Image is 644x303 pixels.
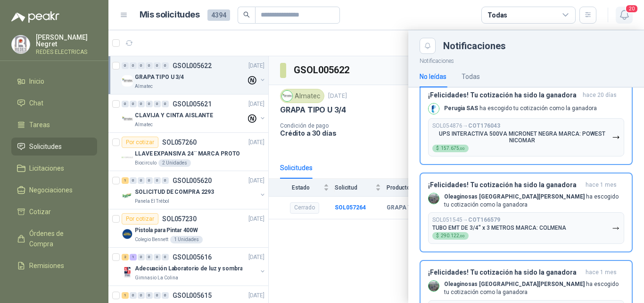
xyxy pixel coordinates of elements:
h3: ¡Felicidades! Tu cotización ha sido la ganadora [428,91,579,99]
b: Perugia SAS [444,105,478,112]
h3: ¡Felicidades! Tu cotización ha sido la ganadora [428,268,582,277]
div: $ [432,145,469,152]
a: Chat [11,94,97,112]
h1: Mis solicitudes [140,8,200,22]
span: ,00 [459,147,465,151]
p: SOL054876 → [432,122,500,130]
button: SOL051545→COT166579TUBO EMT DE 3/4" x 3 METROS MARCA: COLMENA$290.122,00 [428,212,624,244]
span: hace 1 mes [586,268,617,277]
button: 20 [616,7,633,24]
span: hace 1 mes [586,181,617,189]
p: UPS INTERACTIVA 500VA MICRONET NEGRA MARCA: POWEST NICOMAR [432,130,612,144]
button: SOL054876→COT176043UPS INTERACTIVA 500VA MICRONET NEGRA MARCA: POWEST NICOMAR$157.675,00 [428,118,624,156]
img: Company Logo [429,193,439,204]
a: Remisiones [11,257,97,275]
div: $ [432,232,469,240]
img: Company Logo [429,281,439,291]
span: ,00 [459,234,465,238]
span: Cotizar [29,207,51,217]
span: Órdenes de Compra [29,228,88,249]
div: Todas [487,10,507,20]
a: Inicio [11,72,97,90]
span: Inicio [29,76,44,87]
span: Negociaciones [29,185,73,195]
a: Negociaciones [11,181,97,199]
div: No leídas [420,71,446,82]
span: 290.122 [441,234,465,238]
span: Solicitudes [29,141,62,152]
span: Remisiones [29,260,64,271]
b: COT176043 [468,122,500,129]
div: Todas [462,71,480,82]
p: [PERSON_NAME] Negret [36,34,97,47]
span: 20 [625,4,638,13]
h3: ¡Felicidades! Tu cotización ha sido la ganadora [428,181,582,189]
span: hace 20 días [583,91,617,99]
a: Configuración [11,278,97,296]
div: Notificaciones [443,41,633,51]
span: Chat [29,98,43,108]
img: Logo peakr [11,11,59,23]
img: Company Logo [429,104,439,114]
button: Close [420,38,436,54]
a: Solicitudes [11,138,97,156]
span: search [243,11,250,18]
span: Licitaciones [29,163,64,173]
p: TUBO EMT DE 3/4" x 3 METROS MARCA: COLMENA [432,225,566,231]
b: Oleaginosas [GEOGRAPHIC_DATA][PERSON_NAME] [444,281,585,287]
button: ¡Felicidades! Tu cotización ha sido la ganadorahace 20 días Company LogoPerugia SAS ha escogido t... [420,83,633,165]
span: 157.675 [441,146,465,151]
b: COT166579 [468,216,500,223]
a: Órdenes de Compra [11,225,97,253]
b: Oleaginosas [GEOGRAPHIC_DATA][PERSON_NAME] [444,193,585,200]
p: ha escogido tu cotización como la ganadora [444,280,624,296]
p: ha escogido tu cotización como la ganadora [444,104,597,113]
a: Licitaciones [11,159,97,177]
p: REDES ELECTRICAS [36,49,97,55]
a: Tareas [11,116,97,134]
a: Cotizar [11,203,97,221]
img: Company Logo [12,35,30,53]
span: 4394 [207,9,230,21]
p: SOL051545 → [432,216,500,224]
p: ha escogido tu cotización como la ganadora [444,193,624,209]
p: Notificaciones [408,54,644,66]
button: ¡Felicidades! Tu cotización ha sido la ganadorahace 1 mes Company LogoOleaginosas [GEOGRAPHIC_DAT... [420,173,633,253]
span: Tareas [29,120,50,130]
